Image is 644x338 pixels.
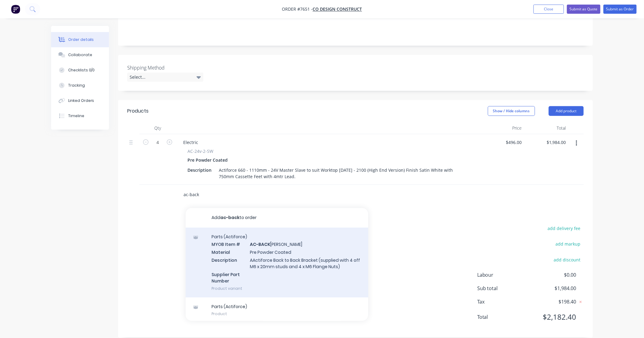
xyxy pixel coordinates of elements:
[187,148,213,154] span: AC-24v-2-SW
[51,108,109,124] button: Timeline
[313,6,362,12] a: Co Design Construct
[531,311,576,322] span: $2,182.40
[531,298,576,305] span: $198.40
[549,106,584,116] button: Add product
[477,285,531,292] span: Sub total
[567,5,600,14] button: Submit as Quote
[68,37,94,42] div: Order details
[544,224,584,232] button: add delivery fee
[51,47,109,63] button: Collaborate
[183,189,305,201] input: Start typing to add a product...
[51,32,109,47] button: Order details
[68,52,92,58] div: Collaborate
[68,98,94,103] div: Linked Orders
[551,255,584,264] button: add discount
[477,271,531,279] span: Labour
[139,122,176,134] div: Qty
[11,5,20,14] img: Factory
[480,122,524,134] div: Price
[185,166,214,174] div: Description
[51,63,109,78] button: Checklists 0/0
[216,166,469,181] div: Actiforce 660 - 1110mm - 24V Master Slave to suit Worktop [DATE] - 2100 (High End Version) Finish...
[552,240,584,248] button: add markup
[604,5,637,14] button: Submit as Order
[68,67,95,73] div: Checklists 0/0
[282,6,313,12] span: Order #7651 -
[127,73,203,82] div: Select...
[477,298,531,305] span: Tax
[127,64,203,71] label: Shipping Method
[178,138,203,147] div: Electric
[127,107,149,115] div: Products
[534,5,564,14] button: Close
[488,106,535,116] button: Show / Hide columns
[68,113,84,119] div: Timeline
[51,93,109,108] button: Linked Orders
[186,208,368,228] button: Addac-backto order
[524,122,569,134] div: Total
[531,271,576,279] span: $0.00
[68,83,85,88] div: Tracking
[51,78,109,93] button: Tracking
[531,285,576,292] span: $1,984.00
[477,313,531,321] span: Total
[187,156,230,164] div: Pre Powder Coated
